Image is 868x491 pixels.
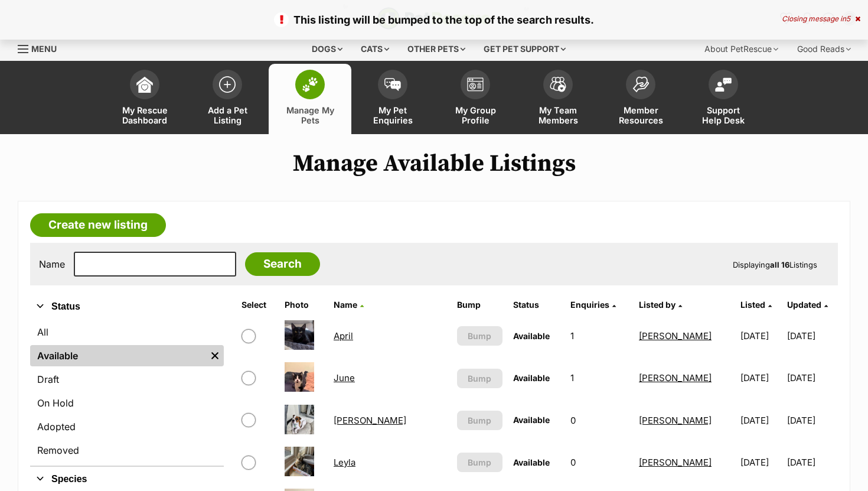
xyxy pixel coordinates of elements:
[508,295,564,314] th: Status
[639,415,712,426] a: [PERSON_NAME]
[696,37,787,61] div: About PetRescue
[457,411,502,430] button: Bump
[269,64,351,134] a: Manage My Pets
[12,12,856,28] p: This listing will be bumped to the top of the search results.
[30,369,224,390] a: Draft
[366,105,419,125] span: My Pet Enquiries
[334,457,355,468] a: Leyla
[517,64,599,134] a: My Team Members
[399,37,474,61] div: Other pets
[280,295,328,314] th: Photo
[639,330,712,342] a: [PERSON_NAME]
[570,300,609,310] span: translation missing: en.admin.listings.index.attributes.enquiries
[467,77,484,92] img: group-profile-icon-3fa3cf56718a62981997c0bc7e787c4b2cf8bcc04b72c1350f741eb67cf2f40e.svg
[30,416,224,437] a: Adopted
[550,77,566,92] img: team-members-icon-5396bd8760b3fe7c0b43da4ab00e1e3bb1a5d9ba89233759b79545d2d3fc5d0d.svg
[468,456,491,469] span: Bump
[468,330,491,342] span: Bump
[787,300,828,310] a: Updated
[186,64,269,134] a: Add a Pet Listing
[353,37,397,61] div: Cats
[449,105,502,125] span: My Group Profile
[682,64,765,134] a: Support Help Desk
[566,400,633,441] td: 0
[452,295,507,314] th: Bump
[787,442,837,483] td: [DATE]
[468,414,491,427] span: Bump
[219,76,236,93] img: add-pet-listing-icon-0afa8454b4691262ce3f59096e99ab1cd57d4a30225e0717b998d2c9b9846f56.svg
[434,64,517,134] a: My Group Profile
[457,453,502,472] button: Bump
[30,345,206,366] a: Available
[697,105,750,125] span: Support Help Desk
[103,64,186,134] a: My Rescue Dashboard
[736,316,785,356] td: [DATE]
[30,319,224,466] div: Status
[639,457,712,468] a: [PERSON_NAME]
[351,64,434,134] a: My Pet Enquiries
[31,44,57,54] span: Menu
[787,300,821,310] span: Updated
[30,392,224,414] a: On Hold
[639,300,676,310] span: Listed by
[740,300,765,310] span: Listed
[30,472,224,487] button: Species
[334,300,357,310] span: Name
[206,345,224,366] a: Remove filter
[136,76,153,93] img: dashboard-icon-eb2f2d2d3e046f16d808141f083e7271f6b2e854fb5c12c21221c1fb7104beca.svg
[639,300,682,310] a: Listed by
[30,213,166,237] a: Create new listing
[513,415,550,425] span: Available
[787,357,837,398] td: [DATE]
[30,321,224,343] a: All
[787,400,837,441] td: [DATE]
[475,37,574,61] div: Get pet support
[283,105,337,125] span: Manage My Pets
[740,300,772,310] a: Listed
[566,442,633,483] td: 0
[39,259,65,269] label: Name
[201,105,254,125] span: Add a Pet Listing
[570,300,616,310] a: Enquiries
[531,105,585,125] span: My Team Members
[304,37,351,61] div: Dogs
[334,372,355,383] a: June
[639,372,712,383] a: [PERSON_NAME]
[334,415,406,426] a: [PERSON_NAME]
[736,357,785,398] td: [DATE]
[599,64,682,134] a: Member Resources
[30,299,224,314] button: Status
[334,330,353,342] a: April
[715,77,732,92] img: help-desk-icon-fdf02630f3aa405de69fd3d07c3f3aa587a6932b1a1747fa1d2bba05be0121f9.svg
[18,37,65,58] a: Menu
[334,300,364,310] a: Name
[384,78,401,91] img: pet-enquiries-icon-7e3ad2cf08bfb03b45e93fb7055b45f3efa6380592205ae92323e6603595dc1f.svg
[736,442,785,483] td: [DATE]
[770,260,789,269] strong: all 16
[846,14,850,23] span: 5
[614,105,667,125] span: Member Resources
[736,400,785,441] td: [DATE]
[566,316,633,356] td: 1
[118,105,171,125] span: My Rescue Dashboard
[733,260,817,269] span: Displaying Listings
[302,77,318,92] img: manage-my-pets-icon-02211641906a0b7f246fdf0571729dbe1e7629f14944591b6c1af311fb30b64b.svg
[245,252,320,276] input: Search
[513,373,550,383] span: Available
[787,316,837,356] td: [DATE]
[513,331,550,341] span: Available
[457,326,502,346] button: Bump
[566,357,633,398] td: 1
[789,37,859,61] div: Good Reads
[513,457,550,467] span: Available
[237,295,279,314] th: Select
[782,15,860,23] div: Closing message in
[30,440,224,461] a: Removed
[632,76,649,92] img: member-resources-icon-8e73f808a243e03378d46382f2149f9095a855e16c252ad45f914b54edf8863c.svg
[457,369,502,388] button: Bump
[468,372,491,385] span: Bump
